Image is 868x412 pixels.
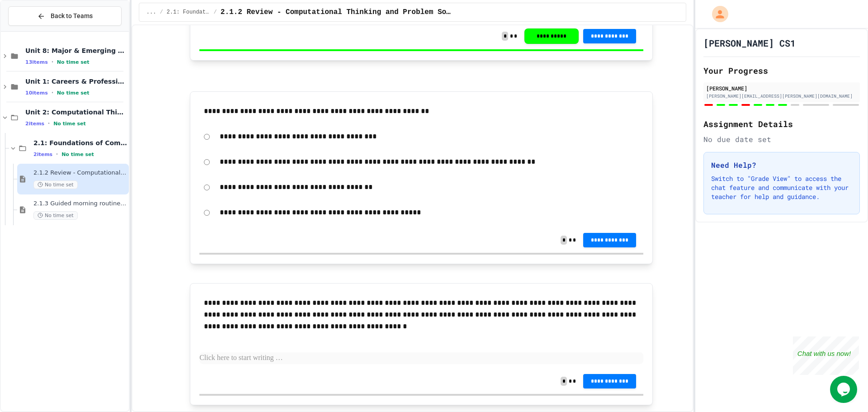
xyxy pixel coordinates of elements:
[25,59,48,65] span: 13 items
[33,139,127,147] span: 2.1: Foundations of Computational Thinking
[793,336,859,375] iframe: chat widget
[160,9,163,16] span: /
[711,174,852,201] p: Switch to "Grade View" to access the chat feature and communicate with your teacher for help and ...
[706,84,857,92] div: [PERSON_NAME]
[8,6,122,26] button: Back to Teams
[25,77,127,85] span: Unit 1: Careers & Professionalism
[830,376,859,403] iframe: chat widget
[61,152,94,157] span: No time set
[221,7,452,18] span: 2.1.2 Review - Computational Thinking and Problem Solving
[706,93,857,99] div: [PERSON_NAME][EMAIL_ADDRESS][PERSON_NAME][DOMAIN_NAME]
[33,152,52,157] span: 2 items
[703,4,731,24] div: My Account
[51,11,93,21] span: Back to Teams
[25,108,127,116] span: Unit 2: Computational Thinking & Problem-Solving
[711,160,852,170] h3: Need Help?
[33,200,127,208] span: 2.1.3 Guided morning routine flowchart
[57,59,90,65] span: No time set
[214,9,217,16] span: /
[25,121,44,127] span: 2 items
[703,37,796,49] h1: [PERSON_NAME] CS1
[52,89,53,96] span: •
[146,9,156,16] span: ...
[48,120,50,127] span: •
[703,118,860,130] h2: Assignment Details
[703,134,860,145] div: No due date set
[703,64,860,77] h2: Your Progress
[167,9,210,16] span: 2.1: Foundations of Computational Thinking
[52,58,53,66] span: •
[53,121,86,127] span: No time set
[56,151,58,158] span: •
[33,169,127,177] span: 2.1.2 Review - Computational Thinking and Problem Solving
[25,90,48,96] span: 10 items
[57,90,90,96] span: No time set
[25,47,127,55] span: Unit 8: Major & Emerging Technologies
[33,180,78,189] span: No time set
[33,211,78,220] span: No time set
